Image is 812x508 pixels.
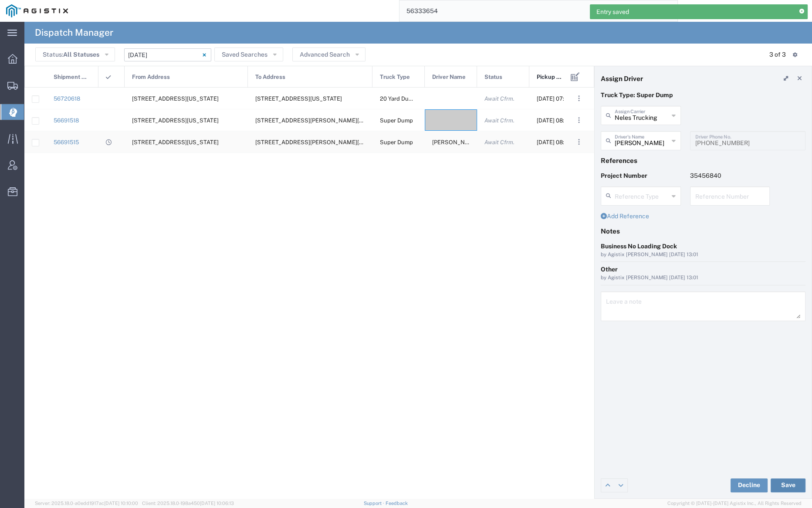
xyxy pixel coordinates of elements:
a: 56720618 [54,95,80,102]
span: Driver Name [432,66,466,88]
span: 09/05/2025, 08:30 [537,117,571,124]
span: Server: 2025.18.0-a0edd1917ac [35,501,138,506]
a: Add Reference [601,213,649,220]
span: 1817 Grand Ave, San Rafael, California, United States [132,139,219,146]
button: Advanced Search [292,47,365,61]
div: Business No Loading Dock [601,242,805,251]
span: [DATE] 10:10:00 [104,501,138,506]
span: 09/05/2025, 07:00 [537,95,571,102]
span: Truck Type [380,66,410,88]
span: [DATE] 10:06:13 [200,501,234,506]
span: 1220 Andersen Drive, San Rafael, California, 94901, United States [255,139,389,146]
span: All Statuses [63,51,99,58]
div: Other [601,265,805,274]
span: . . . [578,115,580,125]
p: Project Number [601,171,681,180]
button: ... [573,136,585,148]
span: Super Dump [380,117,413,124]
span: . . . [578,137,580,147]
span: 20 Yard Dump Truck [380,95,433,102]
button: Saved Searches [214,47,283,61]
span: Await Cfrm. [484,139,514,146]
span: Super Dump [380,139,413,146]
span: Pickup Date and Time [537,66,565,88]
span: 1099 W 14th St, Eureka, California, 95501, United States [255,95,342,102]
span: To Address [255,66,285,88]
button: Decline [731,478,768,492]
span: Entry saved [596,7,629,17]
span: Status [484,66,502,88]
img: logo [6,4,68,17]
span: From Address [132,66,170,88]
button: ... [573,114,585,126]
a: 56691515 [54,139,79,146]
button: Status:All Statuses [35,47,115,61]
span: 09/05/2025, 08:30 [537,139,571,146]
a: Support [364,501,386,506]
a: Edit previous row [601,479,614,492]
h4: Dispatch Manager [35,22,113,44]
p: 35456840 [690,171,770,180]
h4: References [601,156,805,164]
button: ... [573,92,585,105]
a: 56691518 [54,117,79,124]
span: 1220 Andersen Drive, San Rafael, California, 94901, United States [255,117,389,124]
span: Shipment No. [54,66,89,88]
span: Copyright © [DATE]-[DATE] Agistix Inc., All Rights Reserved [667,500,802,507]
h4: Notes [601,227,805,235]
div: by Agistix [PERSON_NAME] [DATE] 13:01 [601,251,805,259]
a: Feedback [386,501,408,506]
span: Await Cfrm. [484,95,514,102]
span: Client: 2025.18.0-198a450 [142,501,234,506]
button: Save [771,478,805,492]
a: Edit next row [614,479,627,492]
span: 62300 US HWY 101, Fortuna, California, 95540, United States [132,95,219,102]
div: 3 of 3 [769,50,786,59]
h4: Assign Driver [601,75,643,82]
span: . . . [578,93,580,104]
div: by Agistix [PERSON_NAME] [DATE] 13:01 [601,274,805,282]
span: 1817 Grand Ave, San Rafael, California, United States [132,117,219,124]
span: Await Cfrm. [484,117,514,124]
span: Armando Figueroa [432,139,479,146]
p: Truck Type: Super Dump [601,91,805,100]
input: Search for shipment number, reference number [399,0,664,21]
